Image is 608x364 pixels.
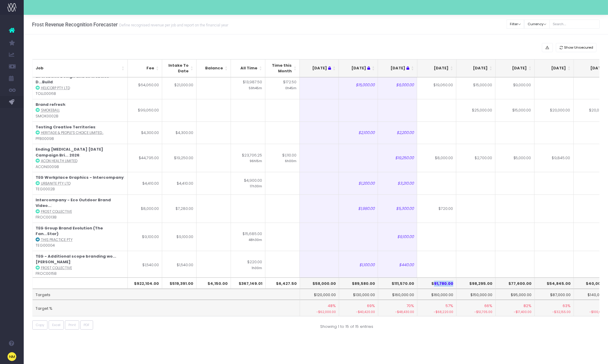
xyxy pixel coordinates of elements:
td: $95,000.00 [496,289,535,300]
span: 66% [484,303,492,309]
th: $77,600.00 [496,277,535,289]
td: $120,000.00 [300,289,339,300]
td: $160,000.00 [417,289,457,300]
td: $9,000.00 [495,71,534,99]
button: Show Unsecured [556,43,597,52]
small: 59h45m [249,85,262,90]
td: $20,000.00 [534,99,574,122]
td: $130,000.00 [339,289,378,300]
td: Targets [33,289,300,300]
th: Nov 25: activate to sort column ascending [457,59,496,77]
button: Filter [507,20,524,29]
td: $15,000.00 [456,71,495,99]
td: $1,110.00 [265,144,300,172]
td: : TEG00004 [33,223,128,251]
th: Sep 25 : activate to sort column ascending [378,59,417,77]
td: $1,540.00 [128,251,162,279]
td: $4,410.00 [162,172,197,194]
td: $1,100.00 [339,251,378,279]
span: Print [68,323,76,328]
td: $15,685.00 [231,223,265,251]
td: $9,845.00 [534,144,574,172]
small: -$62,000.00 [303,309,336,314]
span: PDF [84,323,90,328]
th: Aug 25 : activate to sort column ascending [339,59,378,77]
th: $91,780.00 [417,277,457,289]
td: $8,000.00 [128,194,162,223]
th: Fee: activate to sort column ascending [128,59,162,77]
td: $21,000.00 [162,71,197,99]
button: Copy [32,320,48,330]
abbr: ACON Health Limited [41,159,77,163]
small: -$32,155.00 [538,309,571,314]
strong: TEG - Additional scope branding wo...[PERSON_NAME] [36,253,116,265]
strong: Ending [MEDICAL_DATA] [DATE] Campaign Bri... 2026 [36,146,103,158]
th: Dec 25: activate to sort column ascending [496,59,535,77]
td: $19,250.00 [378,144,417,172]
td: $44,795.00 [128,144,162,172]
small: 48h30m [249,237,262,242]
td: $1,980.00 [339,194,378,223]
td: $64,060.00 [128,71,162,99]
th: Jan 26: activate to sort column ascending [535,59,574,77]
small: -$48,430.00 [381,309,414,314]
abbr: Frost Collective [41,266,72,270]
span: 63% [563,303,571,309]
td: : TEG0002B [33,172,128,194]
th: All Time: activate to sort column ascending [231,59,265,77]
td: $220.00 [231,251,265,279]
button: Currency [524,20,550,29]
td: $440.00 [378,251,417,279]
abbr: Helicorp Pty Ltd [41,86,70,90]
small: 6h00m [285,158,296,163]
td: : ACON0009B [33,144,128,172]
td: $9,100.00 [378,223,417,251]
small: 96h15m [250,158,262,163]
strong: TEG Workplace Graphics - Intercompany [36,175,124,180]
td: $19,250.00 [162,144,197,172]
small: 0h45m [285,85,296,90]
td: $2,200.00 [378,122,417,144]
th: Intake To Date: activate to sort column ascending [162,59,197,77]
td: $5,300.00 [378,194,417,223]
th: Job: activate to sort column ascending [33,59,128,77]
th: $367,149.01 [231,277,265,289]
th: $58,000.00 [300,277,339,289]
abbr: Urbanite Pty Ltd [41,181,71,186]
span: 69% [367,303,375,309]
td: : FROC0013B [33,194,128,223]
td: Target % [33,300,300,316]
td: $7,280.00 [162,194,197,223]
span: 57% [446,303,453,309]
td: $4,900.00 [231,172,265,194]
th: $89,580.00 [339,277,378,289]
td: : TOLL0006B [33,71,128,99]
button: Excel [49,320,64,330]
td: $160,000.00 [378,289,417,300]
button: PDF [80,320,93,330]
td: $15,000.00 [339,71,378,99]
small: -$68,220.00 [420,309,453,314]
th: $922,104.00 [128,277,162,289]
span: 48% [328,303,336,309]
td: : FROC0015B [33,251,128,279]
td: $2,100.00 [339,122,378,144]
span: 82% [524,303,532,309]
th: Time this Month: activate to sort column ascending [265,59,300,77]
small: 17h30m [250,183,262,189]
span: Copy [36,323,44,328]
small: -$17,400.00 [499,309,532,314]
td: : PFB0009B [33,122,128,144]
td: $4,300.00 [128,122,162,144]
td: $87,000.00 [535,289,574,300]
td: $25,000.00 [456,99,495,122]
abbr: This Practice Pty [41,237,73,242]
h3: Frost Revenue Recognition Forecaster [32,22,228,28]
td: $13,987.50 [231,71,265,99]
strong: 2x Website Design and 3x Website D...Build [36,74,109,85]
td: $15,000.00 [495,99,534,122]
td: $720.00 [417,194,456,223]
strong: Intercompany - Eco Outdoor Brand Video... [36,197,111,209]
button: Print [65,320,79,330]
td: $9,100.00 [128,223,162,251]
